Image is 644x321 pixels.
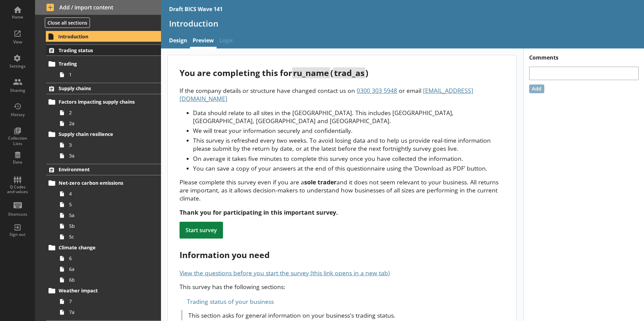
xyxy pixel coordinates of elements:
[57,231,161,242] a: 5c
[304,178,336,186] strong: sole trader
[69,277,144,283] span: 6b
[35,44,161,80] li: Trading statusTrading1
[292,67,330,78] span: ru_name
[169,18,636,29] h1: Introduction
[69,109,144,116] span: 2
[59,131,141,137] span: Supply chain resilience
[69,190,144,197] span: 4
[69,255,144,261] span: 6
[69,309,144,315] span: 7a
[180,208,338,216] strong: Thank you for participating in this important survey.
[57,140,161,150] a: 3
[46,59,161,69] a: Trading
[193,127,505,135] li: We will treat your information securely and confidentially.
[35,164,161,318] li: EnvironmentNet-zero carbon emissions455a5b5cClimate change66a6bWeather impact77a
[57,253,161,264] a: 6
[46,178,161,188] a: Net-zero carbon emissions
[69,298,144,305] span: 7
[46,242,161,253] a: Climate change
[193,136,505,152] li: This survey is refreshed every two weeks. To avoid losing data and to help us provide real-time i...
[6,14,29,20] div: Home
[46,129,161,140] a: Supply chain resilience
[59,99,141,105] span: Factors impacting supply chains
[46,4,150,11] span: Add / import content
[69,266,144,272] span: 6a
[59,244,141,251] span: Climate change
[6,39,29,45] div: View
[6,212,29,217] div: Shortcuts
[57,150,161,161] a: 3a
[57,118,161,129] a: 2a
[6,136,29,146] div: Collection Lists
[46,44,161,56] a: Trading status
[46,31,161,42] a: Introduction
[57,210,161,221] a: 5a
[190,34,217,48] a: Preview
[46,83,161,94] a: Supply chains
[57,69,161,80] a: 1
[69,71,144,78] span: 1
[357,86,397,95] span: 0300 303 5948
[69,142,144,148] span: 3
[6,112,29,117] div: History
[6,159,29,165] div: Data
[169,5,223,13] div: Draft BICS Wave 141
[57,221,161,231] a: 5b
[59,61,141,67] span: Trading
[57,188,161,199] a: 4
[49,59,161,80] li: Trading1
[180,283,505,291] p: This survey has the following sections:
[49,129,161,161] li: Supply chain resilience33a
[180,296,505,307] div: Trading status of your business
[57,199,161,210] a: 5
[49,242,161,285] li: Climate change66a6b
[59,180,141,186] span: Net-zero carbon emissions
[193,164,505,172] li: You can save a copy of your answers at the end of this questionnaire using the ‘Download as PDF’ ...
[59,166,141,173] span: Environment
[57,107,161,118] a: 2
[69,152,144,159] span: 3a
[57,264,161,275] a: 6a
[46,164,161,175] a: Environment
[59,85,141,92] span: Supply chains
[193,154,505,163] li: On average it takes five minutes to complete this survey once you have collected the information.
[59,47,141,53] span: Trading status
[58,33,141,40] span: Introduction
[180,222,223,239] div: Start survey
[57,275,161,285] a: 6b
[180,67,505,78] div: You are completing this for ( )
[333,67,365,78] span: trad_as
[49,285,161,318] li: Weather impact77a
[49,97,161,129] li: Factors impacting supply chains22a
[69,212,144,218] span: 5a
[180,269,390,277] a: View the questions before you start the survey (this link opens in a new tab)
[57,307,161,318] a: 7a
[180,86,473,103] span: [EMAIL_ADDRESS][DOMAIN_NAME]
[6,185,29,194] div: Q Codes and values
[6,232,29,237] div: Sign out
[49,178,161,242] li: Net-zero carbon emissions455a5b5c
[193,109,505,125] li: Data should relate to all sites in the [GEOGRAPHIC_DATA]. This includes [GEOGRAPHIC_DATA], [GEOGR...
[69,120,144,127] span: 2a
[57,296,161,307] a: 7
[180,249,505,260] div: Information you need
[6,64,29,69] div: Settings
[46,285,161,296] a: Weather impact
[46,97,161,107] a: Factors impacting supply chains
[166,34,190,48] a: Design
[59,287,141,294] span: Weather impact
[69,234,144,240] span: 5c
[69,201,144,208] span: 5
[69,223,144,229] span: 5b
[188,311,505,319] p: This section asks for general information on your business's trading status.
[6,88,29,93] div: Sharing
[35,83,161,161] li: Supply chainsFactors impacting supply chains22aSupply chain resilience33a
[45,17,90,28] button: Close all sections
[217,34,236,48] span: Logic
[180,178,505,202] p: Please complete this survey even if you are a and it does not seem relevant to your business. All...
